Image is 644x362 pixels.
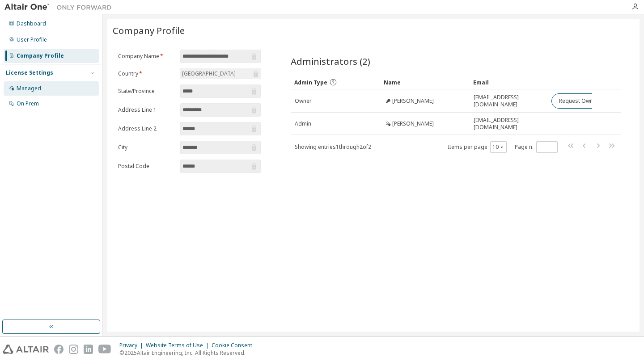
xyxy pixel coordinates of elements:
[113,24,185,37] span: Company Profile
[3,345,49,354] img: altair_logo.svg
[17,20,46,27] div: Dashboard
[118,88,175,95] label: State/Province
[17,85,41,92] div: Managed
[294,79,327,86] span: Admin Type
[98,345,111,354] img: youtube.svg
[119,349,258,357] p: © 2025 Altair Engineering, Inc. All Rights Reserved.
[181,69,237,79] div: [GEOGRAPHIC_DATA]
[17,52,64,59] div: Company Profile
[474,117,544,131] span: [EMAIL_ADDRESS][DOMAIN_NAME]
[474,94,544,108] span: [EMAIL_ADDRESS][DOMAIN_NAME]
[515,141,558,153] span: Page n.
[118,106,175,114] label: Address Line 1
[17,100,39,107] div: On Prem
[392,120,434,127] span: [PERSON_NAME]
[492,143,504,151] button: 10
[551,93,627,109] button: Request Owner Change
[4,3,116,12] img: Altair One
[448,141,507,153] span: Items per page
[392,97,434,105] span: [PERSON_NAME]
[119,342,146,349] div: Privacy
[291,55,370,67] span: Administrators (2)
[118,163,175,170] label: Postal Code
[295,120,311,127] span: Admin
[384,75,466,89] div: Name
[473,75,544,89] div: Email
[212,342,258,349] div: Cookie Consent
[118,144,175,151] label: City
[295,143,371,151] span: Showing entries 1 through 2 of 2
[118,53,175,60] label: Company Name
[180,68,260,79] div: [GEOGRAPHIC_DATA]
[17,36,47,43] div: User Profile
[118,125,175,132] label: Address Line 2
[6,69,53,76] div: License Settings
[118,70,175,77] label: Country
[84,345,93,354] img: linkedin.svg
[54,345,64,354] img: facebook.svg
[146,342,212,349] div: Website Terms of Use
[69,345,78,354] img: instagram.svg
[295,97,312,105] span: Owner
